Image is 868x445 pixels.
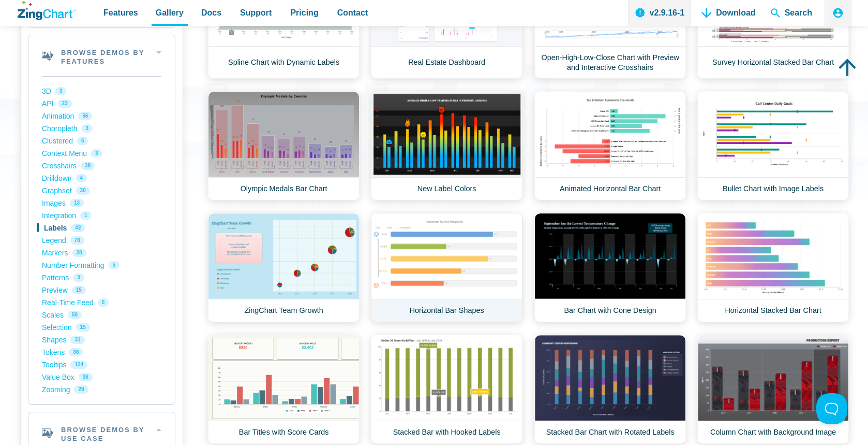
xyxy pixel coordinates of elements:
a: ZingChart Team Growth [208,213,360,322]
a: Bullet Chart with Image Labels [697,91,849,200]
a: Olympic Medals Bar Chart [208,91,360,200]
a: Stacked Bar with Hooked Labels [371,335,522,444]
a: Horizontal Stacked Bar Chart [697,213,849,322]
a: Bar Chart with Cone Design [534,213,686,322]
a: Horizontal Bar Shapes [371,213,522,322]
span: Docs [201,6,221,20]
span: Pricing [290,6,318,20]
a: Animated Horizontal Bar Chart [534,91,686,200]
span: Support [240,6,272,20]
iframe: Toggle Customer Support [816,393,847,424]
a: Column Chart with Background Image [697,335,849,444]
span: Gallery [156,6,184,20]
span: Features [103,6,138,20]
h2: Browse Demos By Features [28,35,175,77]
a: New Label Colors [371,91,522,200]
a: ZingChart Logo. Click to return to the homepage [18,1,76,20]
a: Bar Titles with Score Cards [208,335,360,444]
span: Contact [337,6,368,20]
a: Stacked Bar Chart with Rotated Labels [534,335,686,444]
